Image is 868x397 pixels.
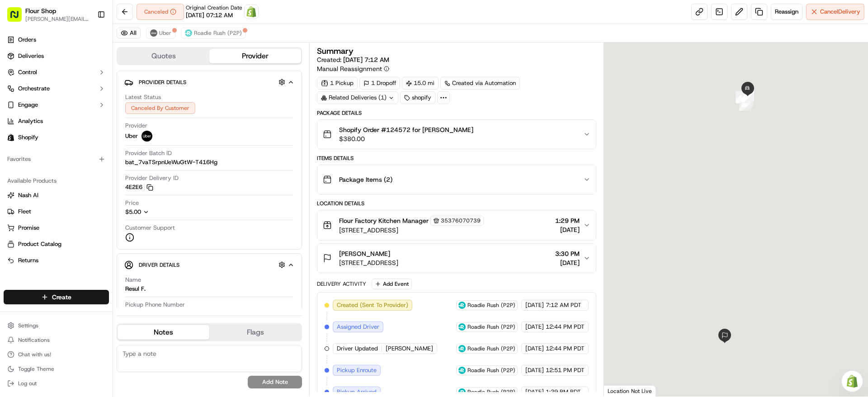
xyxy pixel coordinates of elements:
[525,323,544,331] span: [DATE]
[4,81,109,96] button: Orchestrate
[458,388,466,396] img: roadie-logo-v2.jpg
[458,302,466,309] img: roadie-logo-v2.jpg
[317,64,389,73] button: Manual Reassignment
[440,77,520,90] a: Created via Automation
[117,28,141,38] button: All
[317,244,595,273] button: [PERSON_NAME][STREET_ADDRESS]3:30 PM[DATE]
[337,345,378,353] span: Driver Updated
[741,91,752,103] div: 12
[4,114,109,128] a: Analytics
[546,388,581,396] span: 1:29 PM PDT
[18,224,39,232] span: Promise
[467,302,515,309] span: Roadie Rush (P2P)
[4,152,109,166] div: Favorites
[4,98,109,112] button: Engage
[4,204,109,219] button: Fleet
[7,240,105,248] a: Product Catalog
[7,191,105,199] a: Nash AI
[52,293,71,302] span: Create
[317,280,366,288] div: Delivery Activity
[246,6,257,17] img: Shopify
[185,29,192,37] img: roadie-logo-v2.jpg
[125,199,139,207] span: Price
[339,134,473,143] span: $380.00
[317,55,389,64] span: Created:
[820,8,860,16] span: Cancel Delivery
[18,365,54,373] span: Toggle Theme
[125,301,185,309] span: Pickup Phone Number
[186,4,242,11] span: Original Creation Date
[18,322,38,329] span: Settings
[125,183,153,191] button: 4E2E6
[18,208,31,216] span: Fleet
[7,208,105,216] a: Fleet
[118,325,209,340] button: Notes
[525,366,544,374] span: [DATE]
[137,4,184,20] button: Canceled
[337,301,408,309] span: Created (Sent To Provider)
[150,29,157,37] img: uber-new-logo.jpeg
[4,49,109,63] a: Deliveries
[458,345,466,352] img: roadie-logo-v2.jpg
[18,117,43,125] span: Analytics
[18,240,61,248] span: Product Catalog
[18,380,37,387] span: Log out
[4,237,109,251] button: Product Catalog
[125,122,147,130] span: Provider
[4,174,109,188] div: Available Products
[317,109,596,117] div: Package Details
[25,6,56,15] span: Flour Shop
[555,249,580,258] span: 3:30 PM
[525,388,544,396] span: [DATE]
[194,29,242,37] span: Roadie Rush (P2P)
[555,258,580,267] span: [DATE]
[467,388,515,396] span: Roadie Rush (P2P)
[18,52,44,60] span: Deliveries
[317,120,595,149] button: Shopify Order #124572 for [PERSON_NAME]$380.00
[139,261,179,269] span: Driver Details
[736,91,748,103] div: 13
[317,165,595,194] button: Package Items (2)
[555,225,580,234] span: [DATE]
[806,4,864,20] button: CancelDelivery
[555,216,580,225] span: 1:29 PM
[209,325,301,340] button: Flags
[359,77,400,90] div: 1 Dropoff
[339,216,429,225] span: Flour Factory Kitchen Manager
[18,101,38,109] span: Engage
[118,49,209,63] button: Quotes
[159,29,171,37] span: Uber
[467,367,515,374] span: Roadie Rush (P2P)
[139,79,186,86] span: Provider Details
[4,188,109,203] button: Nash AI
[339,226,484,235] span: [STREET_ADDRESS]
[4,377,109,390] button: Log out
[741,95,753,107] div: 2
[775,8,798,16] span: Reassign
[739,99,751,111] div: 10
[337,388,377,396] span: Pickup Arrived
[18,191,38,199] span: Nash AI
[317,64,382,73] span: Manual Reassignment
[742,90,754,101] div: 15
[7,224,105,232] a: Promise
[525,301,544,309] span: [DATE]
[18,36,36,44] span: Orders
[337,366,377,374] span: Pickup Enroute
[125,174,179,182] span: Provider Delivery ID
[146,28,175,38] button: Uber
[467,323,515,331] span: Roadie Rush (P2P)
[244,5,259,19] a: Shopify
[18,133,38,142] span: Shopify
[4,65,109,80] button: Control
[771,4,802,20] button: Reassign
[18,256,38,265] span: Returns
[125,224,175,232] span: Customer Support
[125,93,161,101] span: Latest Status
[742,90,754,102] div: 11
[337,323,379,331] span: Assigned Driver
[125,149,172,157] span: Provider Batch ID
[181,28,246,38] button: Roadie Rush (P2P)
[4,319,109,332] button: Settings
